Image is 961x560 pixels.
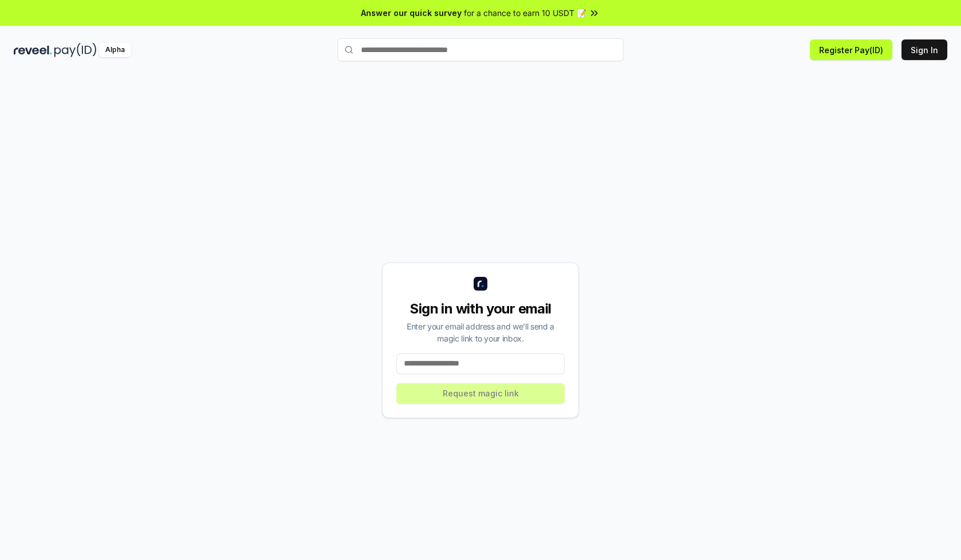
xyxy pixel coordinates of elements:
img: pay_id [54,43,97,57]
img: reveel_dark [14,43,52,57]
span: for a chance to earn 10 USDT 📝 [464,7,586,19]
div: Enter your email address and we’ll send a magic link to your inbox. [396,320,565,344]
span: Answer our quick survey [361,7,462,19]
div: Sign in with your email [396,300,565,318]
img: logo_small [474,277,487,291]
button: Register Pay(ID) [810,39,892,60]
button: Sign In [902,39,947,60]
div: Alpha [99,43,131,57]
